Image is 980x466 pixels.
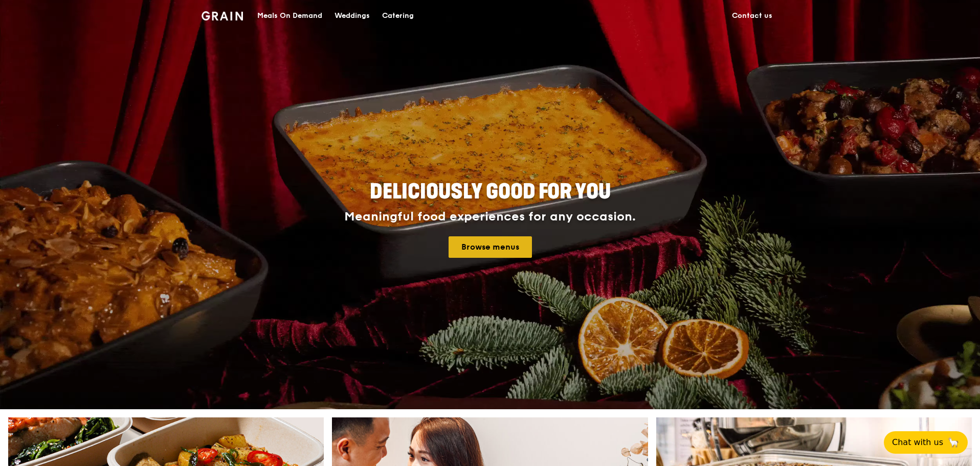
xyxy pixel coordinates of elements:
div: Catering [382,1,414,31]
a: Catering [376,1,420,31]
span: Deliciously good for you [370,180,611,204]
span: 🦙 [947,436,960,449]
a: Browse menus [449,236,532,258]
div: Meaningful food experiences for any occasion. [306,210,674,224]
div: Weddings [335,1,370,31]
button: Chat with us🦙 [884,431,968,454]
img: Grain [202,11,243,20]
a: Weddings [328,1,376,31]
a: Contact us [726,1,778,31]
div: Meals On Demand [257,1,322,31]
span: Chat with us [892,436,943,449]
